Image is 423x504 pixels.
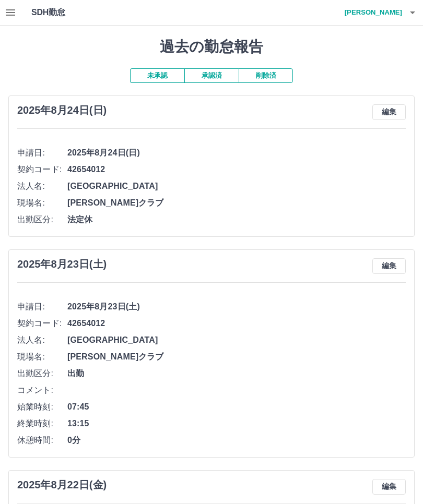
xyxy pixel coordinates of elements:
span: 現場名: [17,351,67,363]
span: 42654012 [67,317,406,330]
button: 編集 [372,104,406,120]
span: 0分 [67,434,406,447]
span: [PERSON_NAME]クラブ [67,197,406,209]
h3: 2025年8月22日(金) [17,479,107,491]
span: [GEOGRAPHIC_DATA] [67,334,406,346]
h3: 2025年8月24日(日) [17,104,107,116]
span: 終業時刻: [17,417,67,430]
span: 休憩時間: [17,434,67,447]
button: 承認済 [184,68,239,83]
button: 編集 [372,479,406,495]
span: [PERSON_NAME]クラブ [67,351,406,363]
span: 契約コード: [17,317,67,330]
span: 13:15 [67,417,406,430]
button: 編集 [372,258,406,274]
span: コメント: [17,384,67,397]
span: 法人名: [17,334,67,346]
span: 現場名: [17,197,67,209]
span: 申請日: [17,147,67,159]
span: 申請日: [17,301,67,313]
span: 法人名: [17,180,67,193]
button: 削除済 [239,68,293,83]
h1: 過去の勤怠報告 [8,38,415,56]
span: [GEOGRAPHIC_DATA] [67,180,406,193]
span: 出勤区分: [17,213,67,226]
span: 契約コード: [17,163,67,176]
span: 2025年8月23日(土) [67,301,406,313]
span: 出勤 [67,367,406,380]
button: 未承認 [130,68,184,83]
span: 2025年8月24日(日) [67,147,406,159]
span: 出勤区分: [17,367,67,380]
span: 42654012 [67,163,406,176]
span: 法定休 [67,213,406,226]
h3: 2025年8月23日(土) [17,258,107,270]
span: 始業時刻: [17,401,67,413]
span: 07:45 [67,401,406,413]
